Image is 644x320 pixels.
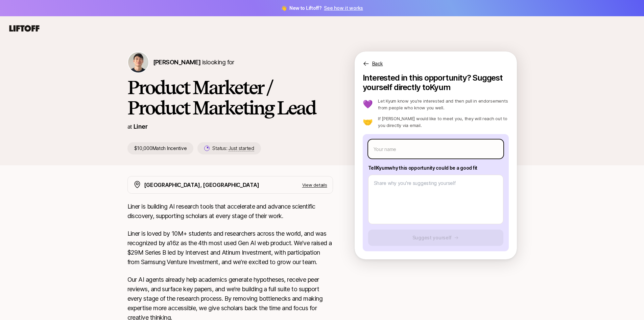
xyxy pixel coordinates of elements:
a: Liner [134,123,147,130]
p: $10,000 Match Incentive [127,142,194,154]
p: View details [302,182,327,188]
p: Interested in this opportunity? Suggest yourself directly to Kyum [363,73,509,92]
a: See how it works [324,5,363,11]
span: 👋 New to Liftoff? [281,4,363,12]
p: Back [372,60,383,68]
p: is looking for [153,58,234,67]
p: 🤝 [363,118,373,126]
p: Tell Kyum why this opportunity could be a good fit [368,164,503,172]
p: 💜 [363,100,373,108]
p: Liner is building AI research tools that accelerate and advance scientific discovery, supporting ... [127,202,333,221]
span: Just started [229,145,254,151]
p: Let Kyum know you’re interested and then pull in endorsements from people who know you well. [378,98,508,111]
span: [PERSON_NAME] [153,59,201,66]
p: at [127,122,132,131]
p: Status: [212,144,254,152]
p: Liner is loved by 10M+ students and researchers across the world, and was recognized by a16z as t... [127,229,333,267]
p: If [PERSON_NAME] would like to meet you, they will reach out to you directly via email. [378,115,508,129]
h1: Product Marketer / Product Marketing Lead [127,77,333,118]
img: Kyum Kim [128,52,148,72]
p: [GEOGRAPHIC_DATA], [GEOGRAPHIC_DATA] [144,180,259,189]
